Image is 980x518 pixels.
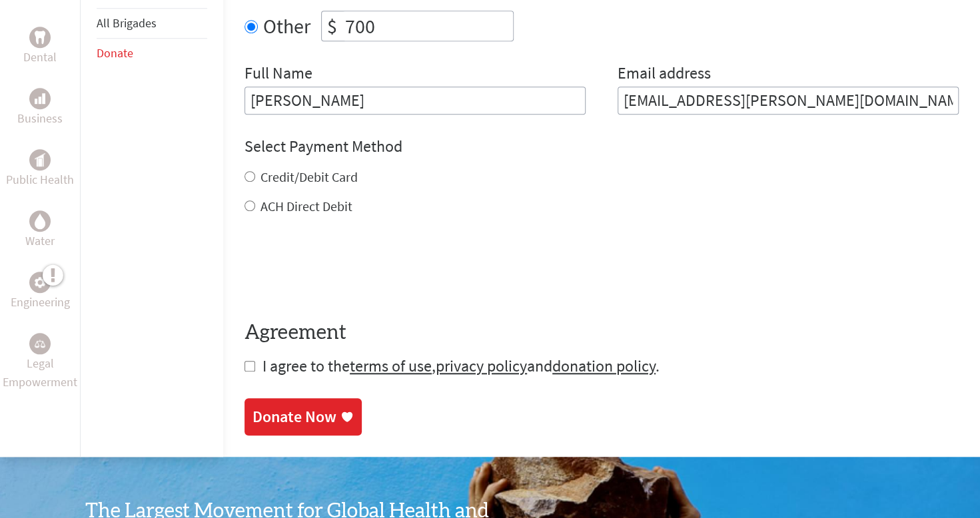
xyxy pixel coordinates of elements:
label: ACH Direct Debit [260,198,352,214]
div: Engineering [29,272,51,293]
input: Enter Full Name [245,87,586,115]
img: Engineering [35,277,45,288]
h4: Select Payment Method [245,136,959,157]
img: Public Health [35,153,45,166]
div: Legal Empowerment [29,333,51,354]
div: Water [29,210,51,232]
div: $ [322,11,342,41]
iframe: reCAPTCHA [245,242,447,294]
a: Donate [97,45,133,61]
p: Business [17,109,63,128]
p: Legal Empowerment [3,354,77,391]
a: DentalDental [23,27,57,67]
label: Email address [618,63,711,87]
input: Enter Amount [342,11,513,41]
input: Your Email [618,87,959,115]
label: Credit/Debit Card [260,168,358,185]
label: Other [263,11,310,41]
a: donation policy [552,356,656,376]
p: Public Health [6,170,74,189]
label: Full Name [245,63,312,87]
img: Dental [35,31,45,44]
img: Water [35,214,45,229]
p: Engineering [11,293,70,312]
img: Business [35,93,45,104]
a: privacy policy [436,356,527,376]
a: Legal EmpowermentLegal Empowerment [3,333,77,391]
a: Public HealthPublic Health [6,149,74,189]
li: All Brigades [97,8,207,39]
a: Donate Now [245,398,362,435]
a: BusinessBusiness [17,88,63,128]
p: Dental [23,48,57,67]
p: Water [25,232,55,250]
div: Donate Now [252,406,336,427]
a: All Brigades [97,15,157,31]
li: Donate [97,39,207,68]
div: Public Health [29,149,51,170]
div: Dental [29,27,51,48]
img: Legal Empowerment [35,340,45,348]
span: I agree to the , and . [262,356,660,376]
a: WaterWater [25,210,55,250]
a: EngineeringEngineering [11,272,70,312]
div: Business [29,88,51,109]
a: terms of use [350,356,432,376]
h4: Agreement [245,321,959,345]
